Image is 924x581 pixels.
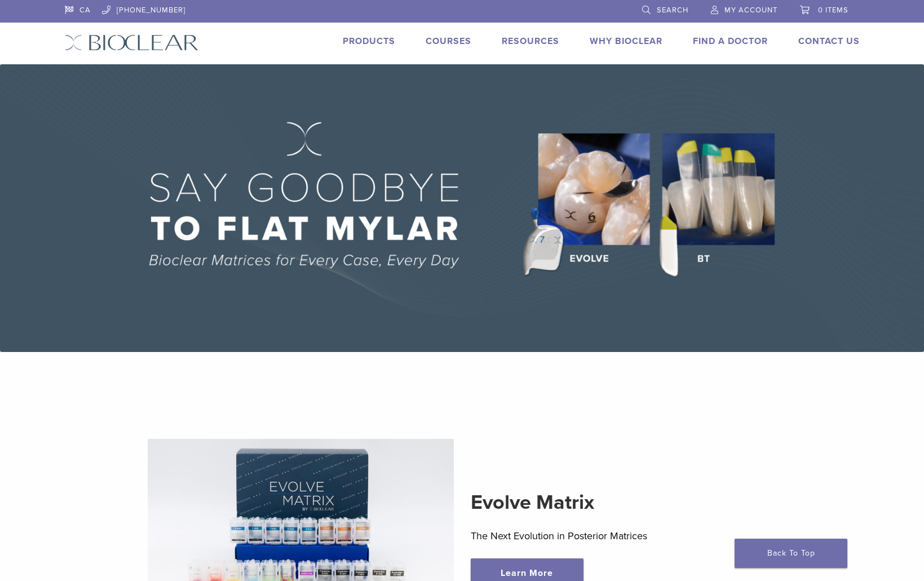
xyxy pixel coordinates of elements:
a: Products [343,36,395,47]
a: Find A Doctor [693,36,768,47]
span: Search [657,6,688,15]
a: Back To Top [735,539,847,568]
a: Courses [426,36,471,47]
p: The Next Evolution in Posterior Matrices [471,527,777,544]
h2: Evolve Matrix [471,489,777,516]
span: 0 items [818,6,848,15]
a: Why Bioclear [590,36,662,47]
span: My Account [724,6,777,15]
a: Contact Us [798,36,860,47]
a: Resources [502,36,559,47]
img: Bioclear [65,34,198,51]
